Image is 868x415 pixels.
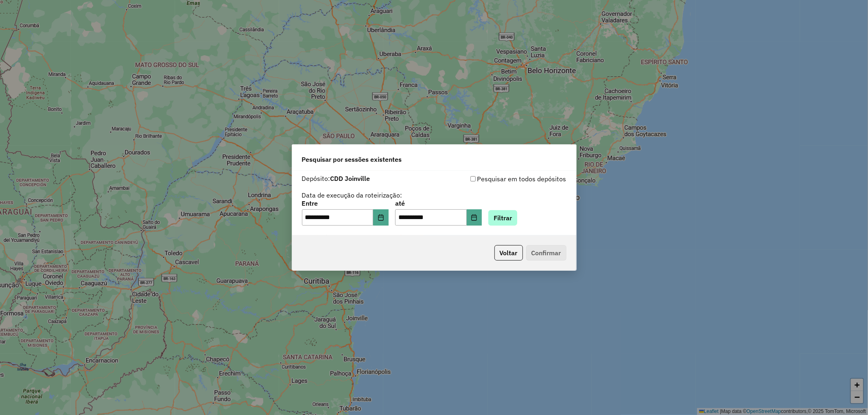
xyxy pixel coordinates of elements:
label: Depósito: [302,174,370,183]
button: Choose Date [373,209,389,226]
button: Filtrar [488,210,517,226]
strong: CDD Joinville [330,174,370,183]
label: Data de execução da roteirização: [302,190,402,200]
span: Pesquisar por sessões existentes [302,154,402,164]
label: Entre [302,198,389,208]
div: Pesquisar em todos depósitos [434,174,566,184]
label: até [395,198,482,208]
button: Voltar [494,245,523,261]
button: Choose Date [467,209,482,226]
